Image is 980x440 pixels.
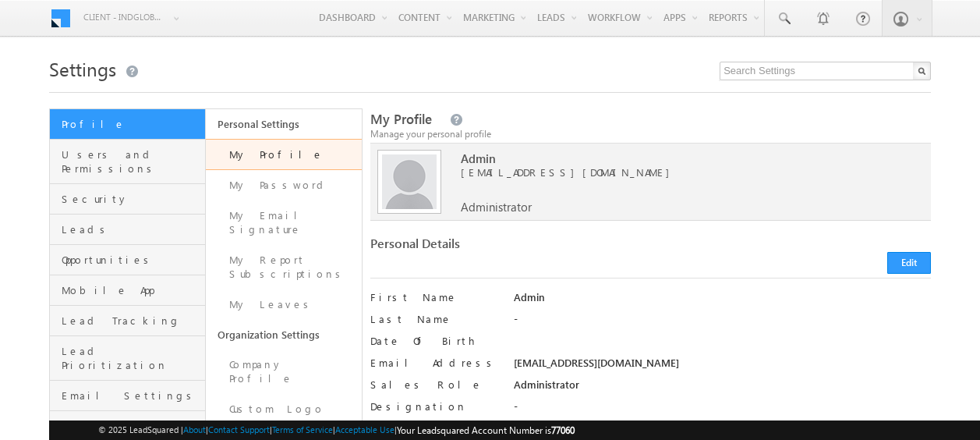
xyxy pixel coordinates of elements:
[397,424,575,436] span: Your Leadsquared Account Number is
[370,334,500,348] label: Date Of Birth
[62,253,201,267] span: Opportunities
[370,312,500,326] label: Last Name
[206,139,362,170] a: My Profile
[62,192,201,206] span: Security
[514,312,931,334] div: -
[370,378,500,392] label: Sales Role
[206,289,362,320] a: My Leaves
[370,127,932,141] div: Manage your personal profile
[50,215,205,245] a: Leads
[50,245,205,275] a: Opportunities
[370,356,500,370] label: Email Address
[62,314,201,328] span: Lead Tracking
[461,200,532,214] span: Administrator
[83,9,165,25] span: Client - indglobal1 (77060)
[62,389,201,403] span: Email Settings
[206,394,362,424] a: Custom Logo
[50,306,205,336] a: Lead Tracking
[206,350,362,394] a: Company Profile
[272,424,333,435] a: Terms of Service
[50,109,205,140] a: Profile
[62,283,201,297] span: Mobile App
[206,109,362,139] a: Personal Settings
[370,110,432,128] span: My Profile
[370,290,500,304] label: First Name
[206,245,362,289] a: My Report Subscriptions
[49,56,116,81] span: Settings
[62,117,201,131] span: Profile
[206,170,362,200] a: My Password
[183,424,206,435] a: About
[514,378,931,399] div: Administrator
[887,252,931,274] button: Edit
[206,200,362,245] a: My Email Signature
[62,222,201,236] span: Leads
[50,275,205,306] a: Mobile App
[514,356,931,378] div: [EMAIL_ADDRESS][DOMAIN_NAME]
[62,147,201,176] span: Users and Permissions
[208,424,270,435] a: Contact Support
[98,423,575,438] span: © 2025 LeadSquared | | | | |
[370,236,644,258] div: Personal Details
[720,62,931,80] input: Search Settings
[335,424,394,435] a: Acceptable Use
[370,399,500,413] label: Designation
[461,165,910,179] span: [EMAIL_ADDRESS][DOMAIN_NAME]
[514,290,931,312] div: Admin
[62,344,201,372] span: Lead Prioritization
[50,184,205,215] a: Security
[50,140,205,184] a: Users and Permissions
[514,399,931,421] div: -
[206,320,362,350] a: Organization Settings
[50,381,205,411] a: Email Settings
[551,424,575,436] span: 77060
[50,336,205,381] a: Lead Prioritization
[461,151,910,165] span: Admin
